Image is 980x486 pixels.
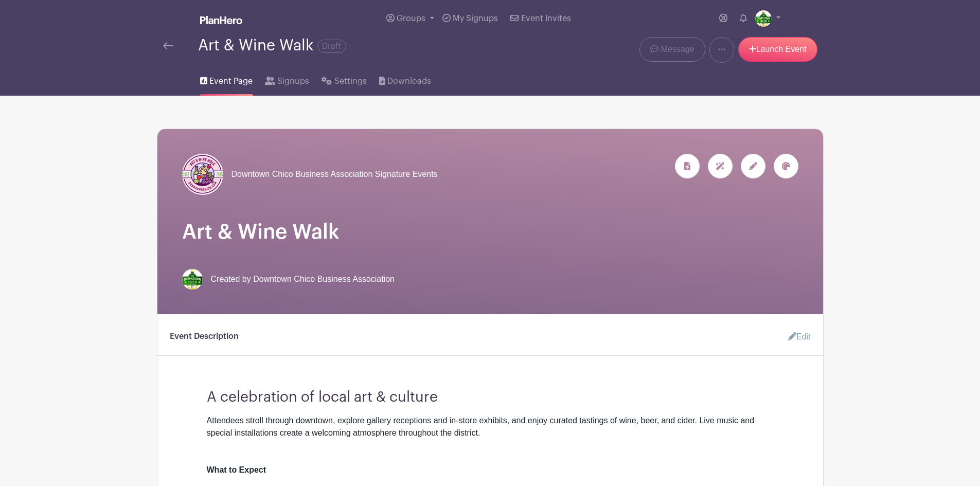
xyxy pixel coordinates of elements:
[738,37,817,62] a: Launch Event
[453,14,498,23] span: My Signups
[182,269,203,290] img: thumbnail_Outlook-gw0oh3o3.png
[231,168,438,181] span: Downtown Chico Business Association Signature Events
[317,40,346,53] span: Draft
[379,63,431,96] a: Downloads
[397,14,425,23] span: Groups
[322,63,366,96] a: Settings
[198,37,346,54] div: Art & Wine Walk
[661,43,694,56] span: Message
[182,154,438,195] a: Downtown Chico Business Association Signature Events
[207,381,774,406] h3: A celebration of local art & culture
[211,273,395,285] span: Created by Downtown Chico Business Association
[209,75,253,87] span: Event Page
[163,42,173,49] img: back-arrow-29a5d9b10d5bd6ae65dc969a981735edf675c4d7a1fe02e03b50dbd4ba3cdb55.svg
[207,415,774,452] div: Attendees stroll through downtown, explore gallery receptions and in-store exhibits, and enjoy cu...
[182,220,798,244] h1: Art & Wine Walk
[207,465,266,474] strong: What to Expect
[334,75,367,87] span: Settings
[182,154,223,195] img: 165a.jpg
[265,63,309,96] a: Signups
[639,37,705,62] a: Message
[780,327,811,347] a: Edit
[277,75,309,87] span: Signups
[200,63,253,96] a: Event Page
[387,75,431,87] span: Downloads
[755,10,772,27] img: thumbnail_Outlook-gw0oh3o3.png
[170,332,239,341] h6: Event Description
[521,14,571,23] span: Event Invites
[200,16,242,24] img: logo_white-6c42ec7e38ccf1d336a20a19083b03d10ae64f83f12c07503d8b9e83406b4c7d.svg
